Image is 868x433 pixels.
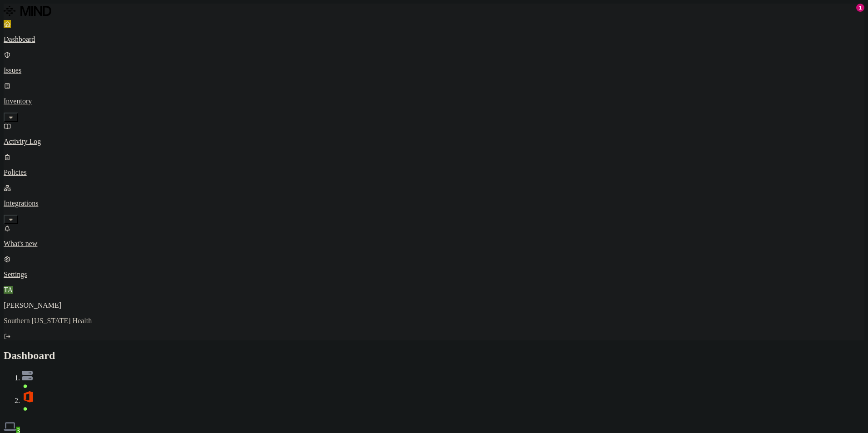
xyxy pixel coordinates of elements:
[4,286,13,294] span: TA
[4,82,864,121] a: Inventory
[4,66,864,74] p: Issues
[4,271,864,279] p: Settings
[4,122,864,146] a: Activity Log
[856,4,864,12] div: 1
[4,317,864,325] p: Southern [US_STATE] Health
[4,224,864,248] a: What's new
[4,153,864,177] a: Policies
[4,4,51,18] img: MIND
[4,199,864,207] p: Integrations
[4,168,864,177] p: Policies
[4,35,864,44] p: Dashboard
[4,97,864,105] p: Inventory
[4,349,864,362] h2: Dashboard
[22,390,35,403] img: office-365.svg
[4,4,864,20] a: MIND
[4,20,864,44] a: Dashboard
[4,255,864,279] a: Settings
[4,51,864,74] a: Issues
[4,420,16,433] img: endpoint.svg
[4,240,864,248] p: What's new
[4,184,864,223] a: Integrations
[4,138,864,146] p: Activity Log
[22,371,33,380] img: azure-files.svg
